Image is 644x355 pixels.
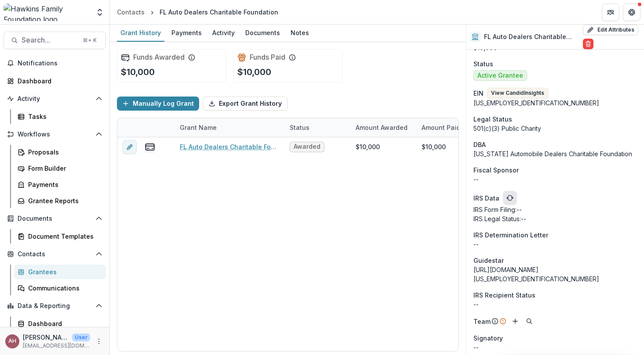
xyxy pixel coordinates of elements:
img: Hawkins Family Foundation logo [4,4,90,21]
p: Amount Paid [422,123,460,132]
button: view-payments [145,142,155,152]
button: Notifications [4,56,106,70]
div: Amount Paid [416,118,482,137]
a: Tasks [14,109,106,124]
a: Form Builder [14,161,106,176]
div: Grant Name [175,118,284,137]
div: [US_STATE] Automobile Dealers Charitable Foundation [473,149,637,158]
button: Open Workflows [4,127,106,141]
span: Awarded [294,143,320,151]
div: [URL][DOMAIN_NAME][US_EMPLOYER_IDENTIFICATION_NUMBER] [473,265,637,283]
p: EIN [473,89,484,98]
h2: Funds Paid [250,53,285,61]
div: ⌘ + K [81,36,98,45]
p: [PERSON_NAME] [23,333,69,342]
span: Activity [18,95,92,103]
p: IRS Legal Status: -- [473,214,637,223]
span: Active Grantee [477,72,523,79]
div: Grantees [28,267,99,276]
div: Payments [28,180,99,189]
div: Grant History [117,26,164,39]
button: View CandidInsights [487,88,548,98]
span: Signatory [473,333,503,343]
a: Activity [209,25,238,42]
button: Partners [602,4,619,21]
div: Payments [168,26,205,39]
nav: breadcrumb [113,6,282,18]
button: Open entity switcher [94,4,106,21]
p: [EMAIL_ADDRESS][DOMAIN_NAME] [23,342,90,350]
button: Search... [4,32,106,49]
span: Workflows [18,131,92,138]
span: Contacts [18,251,92,258]
button: Search [524,316,535,326]
span: Documents [18,215,92,222]
div: Amount Awarded [350,123,413,132]
a: Contacts [113,6,148,18]
button: refresh [503,191,517,205]
p: $10,000 [121,65,155,79]
button: Export Grant History [203,97,287,111]
span: Guidestar [473,256,504,265]
button: Add [510,316,520,326]
span: Legal Status [473,115,512,124]
div: Documents [242,26,284,39]
button: Get Help [623,4,640,21]
p: User [72,333,90,341]
p: IRS Form Filing: -- [473,205,637,214]
div: Notes [287,26,313,39]
div: Communications [28,283,99,293]
p: Team [473,317,491,326]
a: Payments [14,177,106,192]
span: Status [473,59,493,68]
div: Tasks [28,112,99,121]
p: -- [473,240,637,249]
span: IRS Determination Letter [473,230,548,240]
button: More [94,336,104,347]
h2: FL Auto Dealers Charitable Foundation [484,33,579,41]
a: Grantee Reports [14,194,106,208]
a: Payments [168,25,205,42]
div: Activity [209,26,238,39]
div: [US_EMPLOYER_IDENTIFICATION_NUMBER] [473,98,637,108]
button: Open Documents [4,212,106,226]
a: Dashboard [4,74,106,88]
div: Dashboard [18,76,99,86]
a: Document Templates [14,229,106,244]
div: -- [473,343,637,352]
a: Communications [14,281,106,295]
div: Amount Awarded [350,118,416,137]
div: Document Templates [28,232,99,241]
div: Angela Hawkins [8,338,16,344]
button: Open Activity [4,92,106,106]
div: Form Builder [28,164,99,173]
a: Documents [242,25,284,42]
h2: Funds Awarded [133,53,185,61]
span: DBA [473,140,486,149]
div: Contacts [117,7,145,17]
div: Status [284,123,315,132]
div: Dashboard [28,319,99,328]
p: $10,000 [237,65,271,79]
button: Open Data & Reporting [4,299,106,313]
div: FL Auto Dealers Charitable Foundation [160,7,278,17]
span: Search... [22,36,77,44]
a: Grantees [14,265,106,279]
a: FL Auto Dealers Charitable Foundation-Hurricane Relief [180,142,279,151]
button: Manually Log Grant [117,97,199,111]
span: Notifications [18,60,102,67]
div: -- [473,175,637,184]
button: Delete [583,39,593,49]
div: $10,000 [356,142,380,151]
button: Open Contacts [4,247,106,261]
a: Proposals [14,145,106,159]
div: Status [284,118,350,137]
div: 501(c)(3) Public Charity [473,124,637,133]
div: Grantee Reports [28,196,99,205]
div: Grant Name [175,123,222,132]
div: $10,000 [422,142,446,151]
